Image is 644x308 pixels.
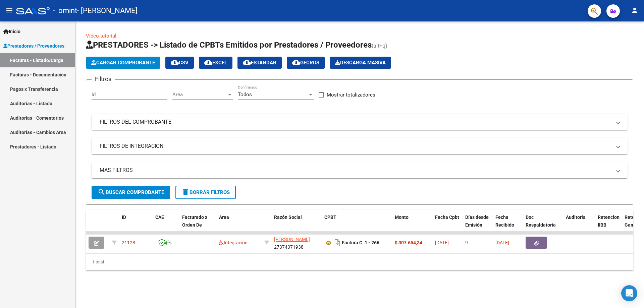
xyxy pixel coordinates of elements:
[463,210,493,240] datatable-header-cell: Días desde Emisión
[327,91,375,99] span: Mostrar totalizadores
[495,214,514,228] span: Fecha Recibido
[563,210,595,240] datatable-header-cell: Auditoria
[287,57,325,69] button: Gecros
[219,214,229,220] span: Area
[432,210,463,240] datatable-header-cell: Fecha Cpbt
[92,138,628,154] mat-expansion-panel-header: FILTROS DE INTEGRACION
[493,210,523,240] datatable-header-cell: Fecha Recibido
[98,188,106,196] mat-icon: search
[523,210,563,240] datatable-header-cell: Doc Respaldatoria
[243,60,276,66] span: Estandar
[5,6,13,14] mat-icon: menu
[171,60,189,66] span: CSV
[274,236,319,250] div: 27374371938
[100,118,611,126] mat-panel-title: FILTROS DEL COMPROBANTE
[243,58,251,66] mat-icon: cloud_download
[122,214,126,220] span: ID
[216,210,262,240] datatable-header-cell: Area
[342,240,379,246] strong: Factura C: 1 - 266
[86,254,633,270] div: 1 total
[153,210,179,240] datatable-header-cell: CAE
[165,57,194,69] button: CSV
[395,214,409,220] span: Monto
[199,57,232,69] button: EXCEL
[395,240,422,245] strong: $ 307.654,34
[92,114,628,130] mat-expansion-panel-header: FILTROS DEL COMPROBANTE
[322,210,392,240] datatable-header-cell: CPBT
[274,237,310,242] span: [PERSON_NAME]
[465,240,468,245] span: 9
[172,91,227,98] span: Area
[155,214,164,220] span: CAE
[392,210,432,240] datatable-header-cell: Monto
[372,43,387,49] span: (alt+q)
[292,60,319,66] span: Gecros
[595,210,622,240] datatable-header-cell: Retencion IIBB
[204,60,227,66] span: EXCEL
[53,3,77,18] span: - omint
[181,189,230,195] span: Borrar Filtros
[495,240,509,245] span: [DATE]
[631,6,639,14] mat-icon: person
[621,285,637,301] div: Open Intercom Messenger
[335,60,386,66] span: Descarga Masiva
[292,58,300,66] mat-icon: cloud_download
[324,214,336,220] span: CPBT
[77,3,138,18] span: - [PERSON_NAME]
[3,28,20,35] span: Inicio
[182,214,207,228] span: Facturado x Orden De
[92,74,115,84] h3: Filtros
[86,40,372,50] span: PRESTADORES -> Listado de CPBTs Emitidos por Prestadores / Proveedores
[330,57,391,69] button: Descarga Masiva
[435,240,449,245] span: [DATE]
[465,214,489,228] span: Días desde Emisión
[92,186,170,199] button: Buscar Comprobante
[171,58,179,66] mat-icon: cloud_download
[175,186,236,199] button: Borrar Filtros
[91,60,155,66] span: Cargar Comprobante
[435,214,459,220] span: Fecha Cpbt
[526,214,556,228] span: Doc Respaldatoria
[179,210,216,240] datatable-header-cell: Facturado x Orden De
[122,240,135,245] span: 21128
[204,58,212,66] mat-icon: cloud_download
[598,214,620,228] span: Retencion IIBB
[219,240,248,245] span: Integración
[86,57,160,69] button: Cargar Comprobante
[86,33,116,39] a: Video tutorial
[330,57,391,69] app-download-masive: Descarga masiva de comprobantes (adjuntos)
[274,214,302,220] span: Razón Social
[181,188,190,196] mat-icon: delete
[238,91,252,98] span: Todos
[271,210,322,240] datatable-header-cell: Razón Social
[100,167,611,174] mat-panel-title: MAS FILTROS
[98,189,164,195] span: Buscar Comprobante
[237,57,282,69] button: Estandar
[333,237,342,248] i: Descargar documento
[119,210,153,240] datatable-header-cell: ID
[92,162,628,178] mat-expansion-panel-header: MAS FILTROS
[100,142,611,150] mat-panel-title: FILTROS DE INTEGRACION
[3,42,64,50] span: Prestadores / Proveedores
[566,214,586,220] span: Auditoria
